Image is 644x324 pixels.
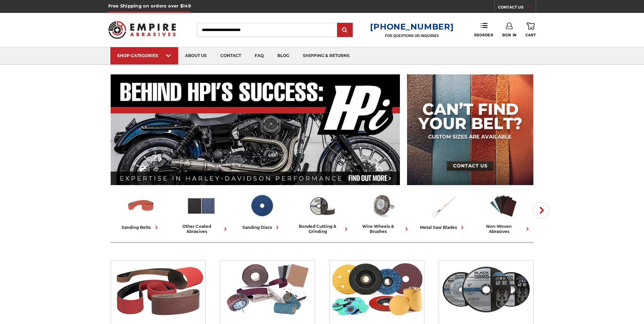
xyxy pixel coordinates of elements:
div: sanding discs [242,224,281,231]
span: Cart [526,33,536,37]
img: Empire Abrasives [108,17,176,43]
a: faq [248,47,271,65]
a: contact [214,47,248,65]
div: SHOP CATEGORIES [117,53,171,58]
a: sanding discs [234,191,289,231]
img: Sanding Belts [126,191,156,220]
a: metal saw blades [416,191,471,231]
img: Sanding Discs [247,191,277,220]
div: non-woven abrasives [476,224,531,234]
a: wire wheels & brushes [355,191,410,234]
img: Bonded Cutting & Grinding [439,260,533,318]
p: FOR QUESTIONS OR INQUIRIES [370,34,454,38]
div: metal saw blades [420,224,466,231]
a: shipping & returns [296,47,356,65]
button: Next [533,202,549,218]
a: CONTACT US [498,3,536,13]
div: sanding belts [122,224,160,231]
img: Other Coated Abrasives [220,260,315,318]
span: Sign In [502,33,517,37]
img: promo banner for custom belts. [407,74,533,185]
img: Sanding Discs [330,260,424,318]
div: wire wheels & brushes [355,224,410,234]
span: Reorder [474,33,493,37]
a: Cart [526,22,536,37]
img: Other Coated Abrasives [186,191,216,220]
img: Bonded Cutting & Grinding [307,191,337,220]
a: about us [178,47,214,65]
img: Wire Wheels & Brushes [368,191,398,220]
div: bonded cutting & grinding [295,224,350,234]
a: non-woven abrasives [476,191,531,234]
a: bonded cutting & grinding [295,191,350,234]
img: Banner for an interview featuring Horsepower Inc who makes Harley performance upgrades featured o... [111,74,400,185]
img: Metal Saw Blades [428,191,458,220]
a: Reorder [474,22,493,37]
img: Non-woven Abrasives [489,191,518,220]
a: [PHONE_NUMBER] [370,22,454,32]
a: sanding belts [113,191,168,231]
a: blog [271,47,296,65]
img: Sanding Belts [111,260,205,318]
a: other coated abrasives [174,191,229,234]
div: other coated abrasives [174,224,229,234]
